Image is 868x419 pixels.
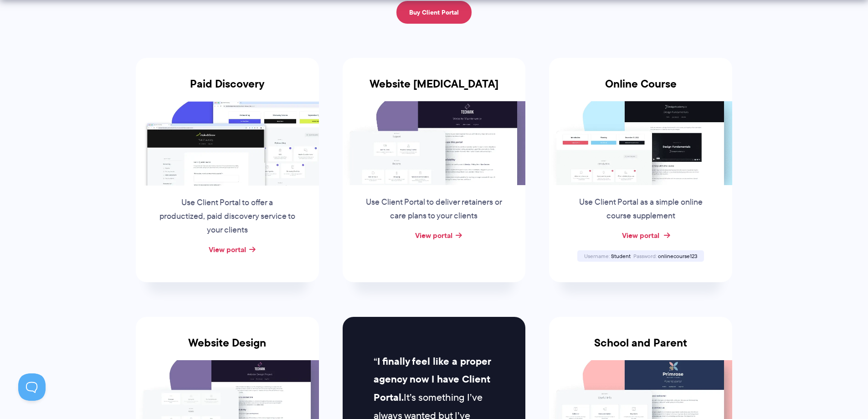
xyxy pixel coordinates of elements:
[158,196,297,237] p: Use Client Portal to offer a productized, paid discovery service to your clients
[622,230,659,241] a: View portal
[374,354,491,405] strong: I finally feel like a proper agency now I have Client Portal.
[571,196,710,223] p: Use Client Portal as a simple online course supplement
[584,252,610,260] span: Username
[343,78,526,101] h3: Website [MEDICAL_DATA]
[549,78,732,101] h3: Online Course
[549,336,732,360] h3: School and Parent
[365,196,503,223] p: Use Client Portal to deliver retainers or care plans to your clients
[136,78,319,101] h3: Paid Discovery
[415,230,452,241] a: View portal
[633,252,657,260] span: Password
[209,244,246,255] a: View portal
[136,336,319,360] h3: Website Design
[658,252,697,260] span: onlinecourse123
[18,373,46,401] iframe: Toggle Customer Support
[611,252,631,260] span: Student
[396,1,472,24] a: Buy Client Portal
